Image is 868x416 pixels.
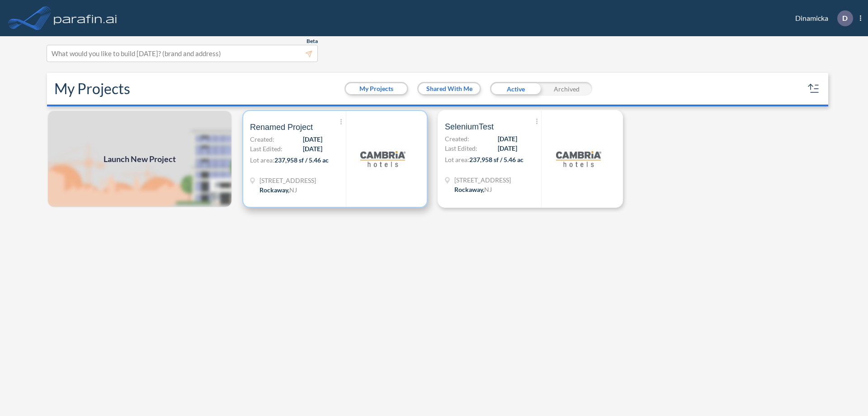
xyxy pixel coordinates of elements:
[454,175,511,185] span: 321 Mt Hope Ave
[541,82,592,96] div: Archived
[807,81,821,96] button: sort
[454,186,484,193] span: Rockaway ,
[346,83,407,94] button: My Projects
[445,143,477,153] span: Last Edited:
[445,134,469,143] span: Created:
[307,38,318,45] span: Beta
[782,10,861,26] div: Dinamicka
[250,134,274,144] span: Created:
[445,156,469,163] span: Lot area:
[498,143,517,153] span: [DATE]
[54,80,130,97] h2: My Projects
[52,9,119,27] img: logo
[259,176,316,185] span: 321 Mt Hope Ave
[250,156,274,164] span: Lot area:
[104,153,176,165] span: Launch New Project
[289,186,297,194] span: NJ
[490,82,541,96] div: Active
[419,83,480,94] button: Shared With Me
[360,136,406,182] img: logo
[842,14,848,22] p: D
[47,110,232,208] img: add
[274,156,329,164] span: 237,958 sf / 5.46 ac
[250,122,313,133] span: Renamed Project
[259,186,289,194] span: Rockaway ,
[556,136,601,182] img: logo
[47,110,232,208] a: Launch New Project
[469,156,524,163] span: 237,958 sf / 5.46 ac
[303,144,322,153] span: [DATE]
[250,144,283,153] span: Last Edited:
[303,134,322,144] span: [DATE]
[454,185,492,194] div: Rockaway, NJ
[498,134,517,143] span: [DATE]
[445,121,494,132] span: SeleniumTest
[259,185,297,195] div: Rockaway, NJ
[484,186,492,193] span: NJ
